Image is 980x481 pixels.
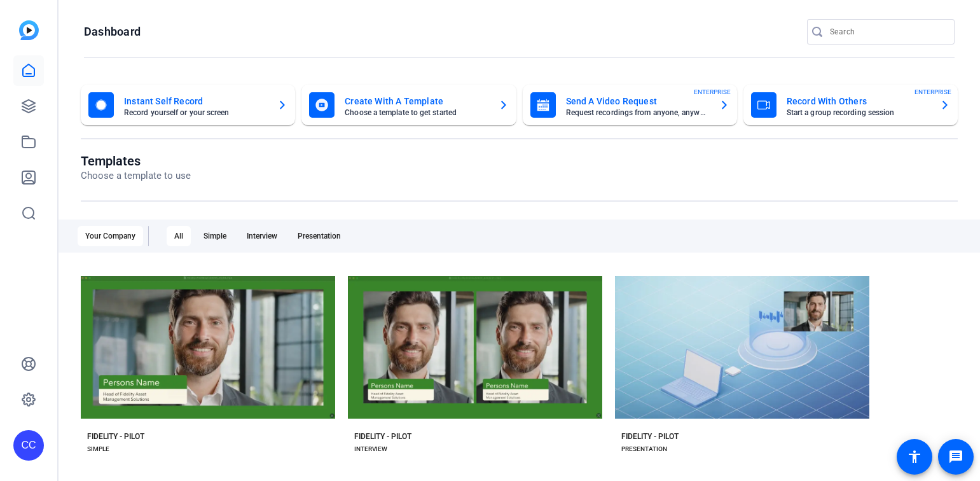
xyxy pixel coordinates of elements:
[914,87,951,97] span: ENTERPRISE
[787,94,930,109] mat-card-title: Record With Others
[566,109,709,116] mat-card-subtitle: Request recordings from anyone, anywhere
[523,85,737,125] button: Send A Video RequestRequest recordings from anyone, anywhereENTERPRISE
[87,444,109,454] div: SIMPLE
[78,226,143,246] div: Your Company
[87,431,144,442] div: FIDELITY - PILOT
[345,109,488,116] mat-card-subtitle: Choose a template to get started
[84,24,141,39] h1: Dashboard
[81,85,295,125] button: Instant Self RecordRecord yourself or your screen
[694,87,731,97] span: ENTERPRISE
[239,226,285,246] div: Interview
[787,109,930,116] mat-card-subtitle: Start a group recording session
[743,85,958,125] button: Record With OthersStart a group recording sessionENTERPRISE
[196,226,234,246] div: Simple
[301,85,516,125] button: Create With A TemplateChoose a template to get started
[81,153,191,169] h1: Templates
[621,431,679,442] div: FIDELITY - PILOT
[621,444,667,454] div: PRESENTATION
[345,94,488,109] mat-card-title: Create With A Template
[948,449,963,464] mat-icon: message
[167,226,191,246] div: All
[124,94,267,109] mat-card-title: Instant Self Record
[566,94,709,109] mat-card-title: Send A Video Request
[124,109,267,116] mat-card-subtitle: Record yourself or your screen
[907,449,922,464] mat-icon: accessibility
[290,226,349,246] div: Presentation
[354,431,411,442] div: FIDELITY - PILOT
[19,20,39,40] img: blue-gradient.svg
[81,169,191,183] p: Choose a template to use
[13,430,44,461] div: CC
[354,444,387,454] div: INTERVIEW
[830,24,944,39] input: Search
